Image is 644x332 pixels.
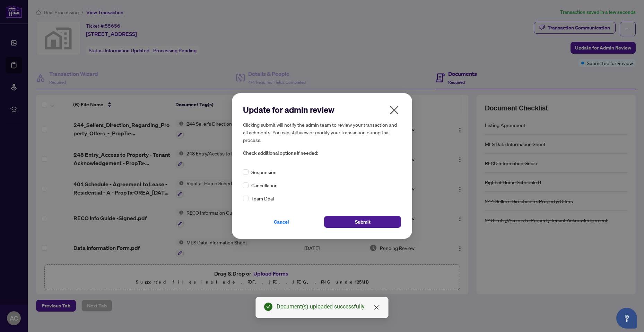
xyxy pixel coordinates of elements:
[243,216,320,228] button: Cancel
[374,305,379,310] span: close
[616,308,637,329] button: Open asap
[243,104,401,115] h2: Update for admin review
[251,168,277,176] span: Suspension
[264,303,272,311] span: check-circle
[355,216,371,227] span: Submit
[243,121,401,144] h5: Clicking submit will notify the admin team to review your transaction and attachments. You can st...
[243,149,401,157] span: Check additional options if needed:
[389,105,400,116] span: close
[324,216,401,228] button: Submit
[274,216,289,227] span: Cancel
[251,181,278,189] span: Cancellation
[373,304,380,311] a: Close
[251,195,274,202] span: Team Deal
[277,303,380,311] div: Document(s) uploaded successfully.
